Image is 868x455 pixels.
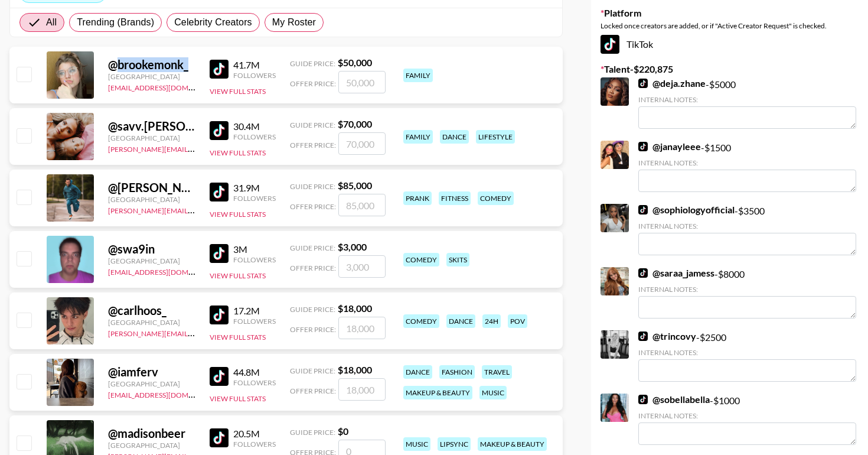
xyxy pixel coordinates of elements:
input: 70,000 [338,132,386,155]
div: pov [508,314,527,328]
a: @janayleee [638,141,701,152]
div: prank [403,191,432,205]
div: Followers [233,440,276,448]
a: @trincovy [638,330,696,342]
strong: $ 85,000 [338,180,372,191]
a: [EMAIL_ADDRESS][DOMAIN_NAME] [108,265,227,277]
span: Celebrity Creators [174,15,252,30]
span: Guide Price: [290,366,335,375]
div: family [403,130,433,144]
div: skits [446,253,469,266]
div: @ carlhoos_ [108,303,195,318]
span: Guide Price: [290,182,335,191]
button: View Full Stats [210,271,266,280]
a: @sophiologyofficial [638,204,735,216]
span: Offer Price: [290,264,336,272]
span: Guide Price: [290,243,335,252]
div: 20.5M [233,428,276,440]
strong: $ 50,000 [338,57,372,68]
strong: $ 0 [338,425,348,437]
img: TikTok [210,367,229,386]
div: dance [403,365,432,379]
div: [GEOGRAPHIC_DATA] [108,318,195,327]
div: Followers [233,317,276,326]
div: [GEOGRAPHIC_DATA] [108,195,195,204]
div: fitness [439,191,471,205]
div: @ savv.[PERSON_NAME] [108,119,195,134]
img: TikTok [210,244,229,263]
div: - $ 5000 [638,77,856,129]
img: TikTok [638,268,648,278]
div: - $ 2500 [638,330,856,382]
a: [PERSON_NAME][EMAIL_ADDRESS][DOMAIN_NAME] [108,204,283,215]
div: [GEOGRAPHIC_DATA] [108,379,195,388]
button: View Full Stats [210,87,266,96]
div: @ brookemonk_ [108,57,195,72]
label: Talent - $ 220,875 [601,63,859,75]
div: 31.9M [233,182,276,194]
strong: $ 18,000 [338,364,372,375]
div: [GEOGRAPHIC_DATA] [108,441,195,450]
a: [EMAIL_ADDRESS][DOMAIN_NAME] [108,388,227,399]
div: lifestyle [476,130,515,144]
span: Guide Price: [290,59,335,68]
img: TikTok [210,428,229,447]
div: fashion [439,365,475,379]
input: 3,000 [338,255,386,278]
strong: $ 70,000 [338,118,372,129]
button: View Full Stats [210,333,266,342]
button: View Full Stats [210,210,266,219]
div: Internal Notes: [638,95,856,104]
div: Followers [233,255,276,264]
span: Offer Price: [290,141,336,149]
div: family [403,69,433,82]
div: 3M [233,243,276,255]
input: 85,000 [338,194,386,216]
img: TikTok [638,331,648,341]
div: 30.4M [233,121,276,132]
div: dance [440,130,469,144]
input: 18,000 [338,378,386,401]
div: Followers [233,194,276,203]
div: Locked once creators are added, or if "Active Creator Request" is checked. [601,21,859,30]
div: Followers [233,132,276,141]
div: 24h [482,314,501,328]
span: Offer Price: [290,202,336,211]
img: TikTok [638,205,648,214]
div: comedy [403,314,439,328]
span: Guide Price: [290,121,335,129]
span: Guide Price: [290,305,335,314]
div: Followers [233,378,276,387]
div: - $ 1000 [638,394,856,445]
strong: $ 3,000 [338,241,367,252]
div: TikTok [601,35,859,54]
div: - $ 3500 [638,204,856,255]
div: - $ 1500 [638,141,856,192]
img: TikTok [210,305,229,324]
div: makeup & beauty [478,437,547,451]
span: All [46,15,57,30]
span: My Roster [272,15,316,30]
div: Internal Notes: [638,158,856,167]
strong: $ 18,000 [338,303,372,314]
img: TikTok [210,183,229,201]
a: [PERSON_NAME][EMAIL_ADDRESS][DOMAIN_NAME] [108,327,283,338]
img: TikTok [638,395,648,404]
span: Offer Price: [290,79,336,88]
span: Offer Price: [290,386,336,395]
div: [GEOGRAPHIC_DATA] [108,72,195,81]
div: @ [PERSON_NAME].[PERSON_NAME] [108,180,195,195]
div: lipsync [438,437,471,451]
label: Platform [601,7,859,19]
a: [EMAIL_ADDRESS][DOMAIN_NAME] [108,81,227,92]
span: Guide Price: [290,428,335,437]
img: TikTok [210,121,229,140]
div: Followers [233,71,276,80]
img: TikTok [638,79,648,88]
button: View Full Stats [210,394,266,403]
div: [GEOGRAPHIC_DATA] [108,134,195,142]
div: [GEOGRAPHIC_DATA] [108,256,195,265]
div: dance [446,314,475,328]
div: 41.7M [233,59,276,71]
a: @deja.zhane [638,77,706,89]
